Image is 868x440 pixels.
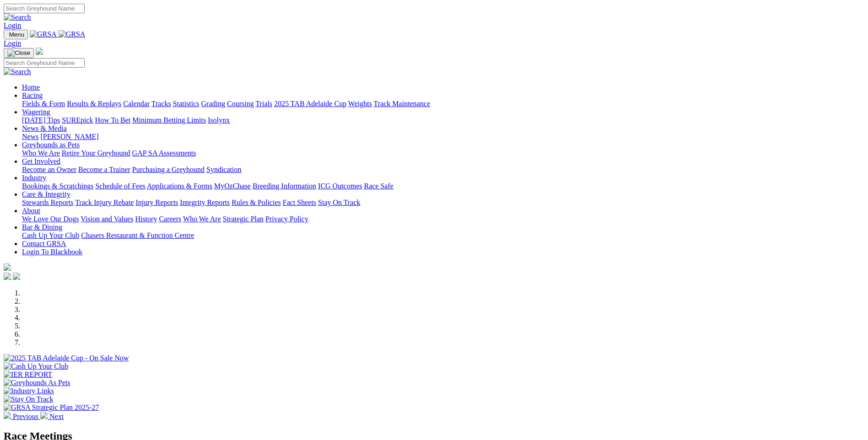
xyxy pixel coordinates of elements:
[22,199,73,206] a: Stewards Reports
[22,149,864,157] div: Greyhounds as Pets
[13,413,38,420] span: Previous
[4,403,99,412] img: GRSA Strategic Plan 2025-27
[40,412,48,419] img: chevron-right-pager-white.svg
[22,100,864,108] div: Racing
[151,100,171,107] a: Tracks
[132,149,196,157] a: GAP SA Assessments
[4,413,40,420] a: Previous
[201,100,225,107] a: Grading
[22,116,864,124] div: Wagering
[4,387,54,395] img: Industry Links
[22,231,864,240] div: Bar & Dining
[22,199,864,207] div: Care & Integrity
[223,215,264,223] a: Strategic Plan
[22,83,40,91] a: Home
[22,223,62,231] a: Bar & Dining
[123,100,150,107] a: Calendar
[22,166,864,174] div: Get Involved
[318,182,362,190] a: ICG Outcomes
[22,215,864,223] div: About
[4,68,31,76] img: Search
[180,199,230,206] a: Integrity Reports
[364,182,393,190] a: Race Safe
[22,133,864,141] div: News & Media
[22,100,65,107] a: Fields & Form
[78,166,130,173] a: Become a Trainer
[81,231,194,239] a: Chasers Restaurant & Function Centre
[318,199,360,206] a: Stay On Track
[13,273,20,280] img: twitter.svg
[59,30,86,38] img: GRSA
[62,116,93,124] a: SUREpick
[214,182,251,190] a: MyOzChase
[67,100,121,107] a: Results & Replays
[4,48,34,58] button: Toggle navigation
[62,149,130,157] a: Retire Your Greyhound
[4,362,68,370] img: Cash Up Your Club
[159,215,181,223] a: Careers
[81,215,133,223] a: Vision and Values
[22,207,40,215] a: About
[95,182,145,190] a: Schedule of Fees
[22,190,70,198] a: Care & Integrity
[4,379,70,387] img: Greyhounds As Pets
[274,100,346,107] a: 2025 TAB Adelaide Cup
[22,174,46,182] a: Industry
[255,100,272,107] a: Trials
[4,395,53,403] img: Stay On Track
[22,91,43,99] a: Racing
[7,49,30,57] img: Close
[22,231,79,239] a: Cash Up Your Club
[132,166,205,173] a: Purchasing a Greyhound
[173,100,199,107] a: Statistics
[40,413,64,420] a: Next
[283,199,316,206] a: Fact Sheets
[4,370,52,379] img: IER REPORT
[22,182,93,190] a: Bookings & Scratchings
[49,413,64,420] span: Next
[22,149,60,157] a: Who We Are
[22,248,82,256] a: Login To Blackbook
[132,116,206,124] a: Minimum Betting Limits
[22,157,60,165] a: Get Involved
[4,4,85,13] input: Search
[208,116,230,124] a: Isolynx
[22,124,67,132] a: News & Media
[22,141,80,149] a: Greyhounds as Pets
[227,100,254,107] a: Coursing
[22,166,76,173] a: Become an Owner
[4,39,21,47] a: Login
[4,412,11,419] img: chevron-left-pager-white.svg
[4,273,11,280] img: facebook.svg
[232,199,281,206] a: Rules & Policies
[9,31,24,38] span: Menu
[95,116,131,124] a: How To Bet
[36,48,43,55] img: logo-grsa-white.png
[265,215,308,223] a: Privacy Policy
[4,21,21,29] a: Login
[22,215,79,223] a: We Love Our Dogs
[22,116,60,124] a: [DATE] Tips
[183,215,221,223] a: Who We Are
[40,133,98,140] a: [PERSON_NAME]
[4,354,129,362] img: 2025 TAB Adelaide Cup - On Sale Now
[348,100,372,107] a: Weights
[4,58,85,68] input: Search
[4,263,11,271] img: logo-grsa-white.png
[4,13,31,21] img: Search
[22,108,50,116] a: Wagering
[135,215,157,223] a: History
[22,240,66,247] a: Contact GRSA
[374,100,430,107] a: Track Maintenance
[253,182,316,190] a: Breeding Information
[75,199,134,206] a: Track Injury Rebate
[4,30,28,39] button: Toggle navigation
[206,166,241,173] a: Syndication
[135,199,178,206] a: Injury Reports
[30,30,57,38] img: GRSA
[22,182,864,190] div: Industry
[22,133,38,140] a: News
[147,182,212,190] a: Applications & Forms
